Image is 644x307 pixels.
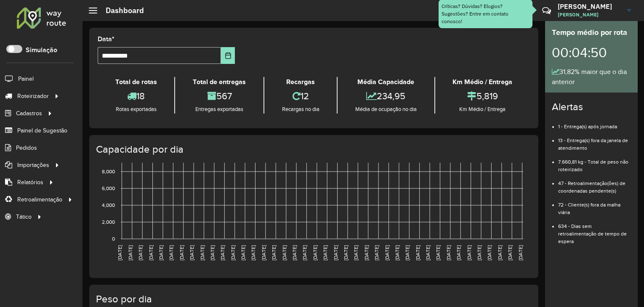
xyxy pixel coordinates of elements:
[168,245,174,260] text: [DATE]
[98,34,114,44] label: Data
[266,77,335,87] div: Recargas
[112,236,115,241] text: 0
[26,45,57,55] label: Simulação
[17,178,43,187] span: Relatórios
[466,245,472,260] text: [DATE]
[200,245,205,260] text: [DATE]
[343,245,349,260] text: [DATE]
[128,245,133,260] text: [DATE]
[230,245,236,260] text: [DATE]
[102,169,115,174] text: 8,000
[558,173,631,195] li: 47 - Retroalimentação(ões) de coordenadas pendente(s)
[497,245,503,260] text: [DATE]
[16,143,37,152] span: Pedidos
[340,105,432,114] div: Média de ocupação no dia
[353,245,359,260] text: [DATE]
[148,245,154,260] text: [DATE]
[102,202,115,208] text: 4,000
[271,245,277,260] text: [DATE]
[456,245,461,260] text: [DATE]
[250,245,256,260] text: [DATE]
[102,185,115,191] text: 6,000
[340,77,432,87] div: Média Capacidade
[558,116,631,130] li: 1 - Entrega(s) após jornada
[179,245,184,260] text: [DATE]
[552,101,631,113] h4: Alertas
[404,245,410,260] text: [DATE]
[312,245,318,260] text: [DATE]
[558,195,631,216] li: 72 - Cliente(s) fora da malha viária
[240,245,246,260] text: [DATE]
[177,105,261,114] div: Entregas exportadas
[117,245,122,260] text: [DATE]
[96,143,530,156] h4: Capacidade por dia
[558,130,631,152] li: 13 - Entrega(s) fora da janela de atendimento
[266,87,335,105] div: 12
[552,27,631,38] div: Tempo médio por rota
[558,152,631,173] li: 7.660,81 kg - Total de peso não roteirizado
[17,126,67,135] span: Painel de Sugestão
[261,245,266,260] text: [DATE]
[302,245,307,260] text: [DATE]
[210,245,215,260] text: [DATE]
[437,77,528,87] div: Km Médio / Entrega
[16,212,32,221] span: Tático
[437,105,528,114] div: Km Médio / Entrega
[100,105,172,114] div: Rotas exportadas
[340,87,432,105] div: 234,95
[16,109,42,118] span: Cadastros
[394,245,400,260] text: [DATE]
[220,245,225,260] text: [DATE]
[437,87,528,105] div: 5,819
[18,74,34,83] span: Painel
[552,67,631,87] div: 31,82% maior que o dia anterior
[17,161,49,169] span: Importações
[322,245,328,260] text: [DATE]
[538,2,556,20] a: Contato Rápido
[558,11,621,19] span: [PERSON_NAME]
[446,245,451,260] text: [DATE]
[221,47,235,64] button: Choose Date
[17,92,49,101] span: Roteirizador
[102,219,115,225] text: 2,000
[100,87,172,105] div: 18
[374,245,379,260] text: [DATE]
[138,245,143,260] text: [DATE]
[97,6,144,15] h2: Dashboard
[425,245,431,260] text: [DATE]
[507,245,513,260] text: [DATE]
[266,105,335,114] div: Recargas no dia
[177,87,261,105] div: 567
[476,245,482,260] text: [DATE]
[364,245,369,260] text: [DATE]
[333,245,338,260] text: [DATE]
[100,77,172,87] div: Total de rotas
[558,216,631,245] li: 634 - Dias sem retroalimentação de tempo de espera
[487,245,492,260] text: [DATE]
[158,245,164,260] text: [DATE]
[558,3,621,11] h3: [PERSON_NAME]
[292,245,297,260] text: [DATE]
[435,245,441,260] text: [DATE]
[96,293,530,305] h4: Peso por dia
[384,245,390,260] text: [DATE]
[282,245,287,260] text: [DATE]
[17,195,62,204] span: Retroalimentação
[177,77,261,87] div: Total de entregas
[518,245,523,260] text: [DATE]
[415,245,420,260] text: [DATE]
[189,245,194,260] text: [DATE]
[552,38,631,67] div: 00:04:50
